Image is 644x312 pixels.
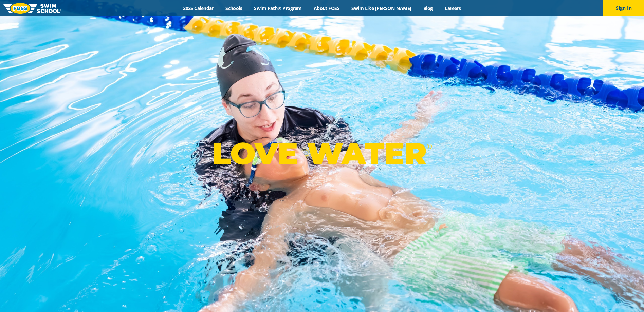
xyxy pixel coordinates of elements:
[177,5,220,12] a: 2025 Calendar
[212,135,432,172] p: LOVE WATER
[439,5,467,12] a: Careers
[308,5,346,12] a: About FOSS
[220,5,248,12] a: Schools
[346,5,418,12] a: Swim Like [PERSON_NAME]
[426,142,432,151] sup: ®
[417,5,439,12] a: Blog
[3,3,61,14] img: FOSS Swim School Logo
[248,5,308,12] a: Swim Path® Program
